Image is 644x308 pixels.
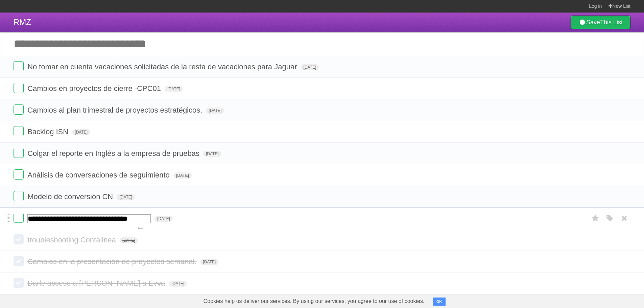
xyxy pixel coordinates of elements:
[120,237,138,243] span: [DATE]
[14,191,24,201] label: Done
[14,104,24,115] label: Done
[169,281,187,287] span: [DATE]
[589,213,602,224] label: Star task
[14,234,24,244] label: Done
[14,61,24,71] label: Done
[14,18,31,27] span: RMZ
[27,192,115,201] span: Modelo de conversión CN
[14,126,24,136] label: Done
[154,216,173,222] span: [DATE]
[600,19,623,26] b: This List
[433,298,446,306] button: OK
[27,63,299,71] span: No tomar en cuenta vacaciones solicitadas de la resta de vacaciones para Jaguar
[14,213,24,223] label: Done
[117,194,135,200] span: [DATE]
[27,106,204,114] span: Cambios al plan trimestral de proyectos estratégicos.
[571,16,630,29] a: SaveThis List
[301,64,319,70] span: [DATE]
[14,256,24,266] label: Done
[165,86,183,92] span: [DATE]
[27,84,163,93] span: Cambios en proyectos de cierre -CPC01
[14,278,24,288] label: Done
[27,127,70,136] span: Backlog ISN
[14,148,24,158] label: Done
[173,172,192,179] span: [DATE]
[14,83,24,93] label: Done
[206,108,224,114] span: [DATE]
[72,129,90,135] span: [DATE]
[27,149,201,158] span: Colgar el reporte en Inglés a la empresa de pruebas
[200,259,218,265] span: [DATE]
[27,171,171,179] span: Análisis de conversaciones de seguimiento
[14,169,24,180] label: Done
[27,279,167,287] span: Darle acceso a [PERSON_NAME] a Evva
[27,257,198,266] span: Cambios en la presentación de proyectos semanal.
[27,236,118,244] span: troubleshooting Contalinea
[197,294,431,308] span: Cookies help us deliver our services. By using our services, you agree to our use of cookies.
[203,151,221,157] span: [DATE]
